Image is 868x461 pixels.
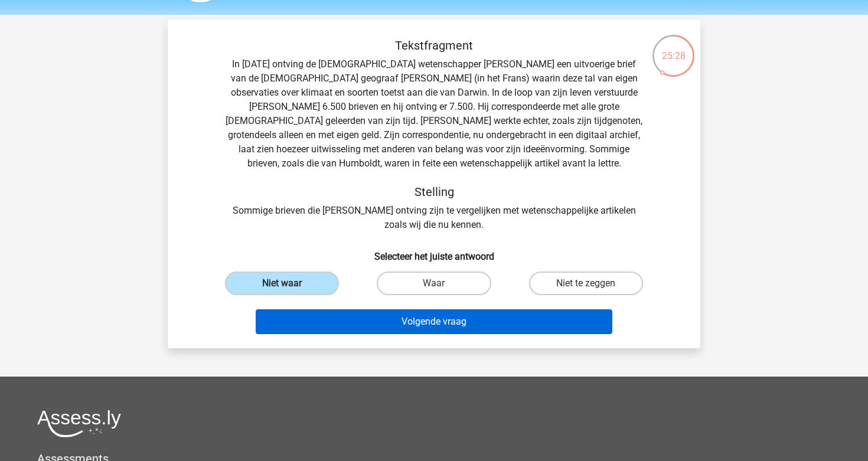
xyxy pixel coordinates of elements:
label: Waar [377,272,491,295]
img: Assessly logo [37,410,121,437]
label: Niet waar [225,272,339,295]
button: Volgende vraag [256,309,613,334]
label: Niet te zeggen [529,272,643,295]
div: 25:28 [651,34,696,63]
h5: Stelling [224,185,644,199]
div: In [DATE] ontving de [DEMOGRAPHIC_DATA] wetenschapper [PERSON_NAME] een uitvoerige brief van de [... [187,38,681,232]
h6: Selecteer het juiste antwoord [187,241,681,262]
h5: Tekstfragment [224,38,644,53]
